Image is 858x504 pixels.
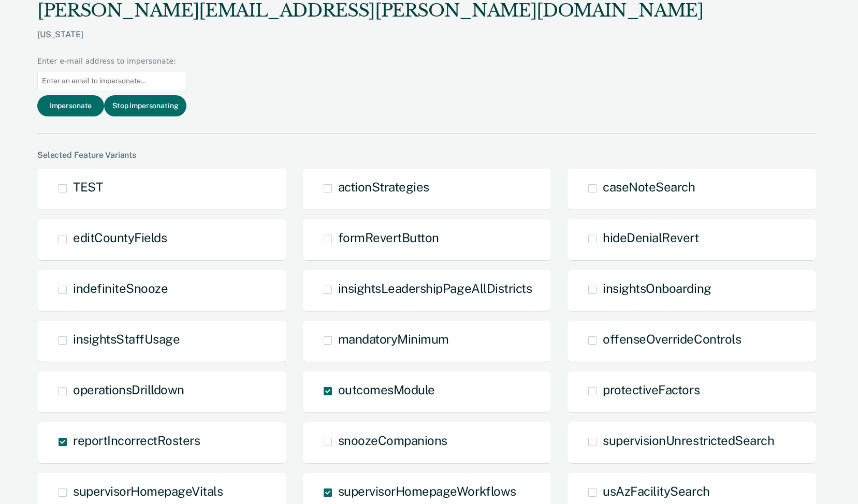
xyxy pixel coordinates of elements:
[73,332,180,346] span: insightsStaffUsage
[603,332,741,346] span: offenseOverrideControls
[73,180,103,194] span: TEST
[338,230,439,245] span: formRevertButton
[73,433,200,448] span: reportIncorrectRosters
[338,433,447,448] span: snoozeCompanions
[603,484,709,498] span: usAzFacilitySearch
[73,484,223,498] span: supervisorHomepageVitals
[338,281,532,295] span: insightsLeadershipPageAllDistricts
[338,332,449,346] span: mandatoryMinimum
[37,56,186,67] div: Enter e-mail address to impersonate:
[603,433,774,448] span: supervisionUnrestrictedSearch
[338,180,429,194] span: actionStrategies
[603,180,695,194] span: caseNoteSearch
[37,29,704,56] div: [US_STATE]
[37,150,817,160] div: Selected Feature Variants
[603,230,699,245] span: hideDenialRevert
[73,230,167,245] span: editCountyFields
[73,281,168,295] span: indefiniteSnooze
[338,484,516,498] span: supervisorHomepageWorkflows
[73,382,184,397] span: operationsDrilldown
[37,71,186,91] input: Enter an email to impersonate...
[104,95,186,116] button: Stop Impersonating
[603,382,700,397] span: protectiveFactors
[37,95,104,116] button: Impersonate
[338,382,435,397] span: outcomesModule
[603,281,711,295] span: insightsOnboarding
